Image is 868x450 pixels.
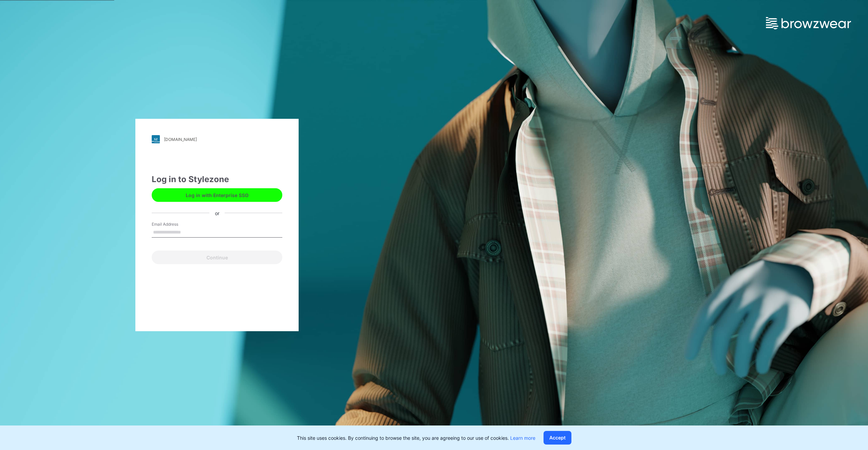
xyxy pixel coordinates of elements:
[297,434,535,441] p: This site uses cookies. By continuing to browse the site, you are agreeing to our use of cookies.
[152,173,282,186] div: Log in to Stylezone
[510,435,535,441] a: Learn more
[210,209,225,216] div: or
[152,221,199,227] label: Email Address
[766,17,851,29] img: browzwear-logo.e42bd6dac1945053ebaf764b6aa21510.svg
[164,137,197,142] div: [DOMAIN_NAME]
[152,135,282,143] a: [DOMAIN_NAME]
[544,431,571,445] button: Accept
[152,188,282,202] button: Log in with Enterprise SSO
[152,135,160,143] img: stylezone-logo.562084cfcfab977791bfbf7441f1a819.svg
